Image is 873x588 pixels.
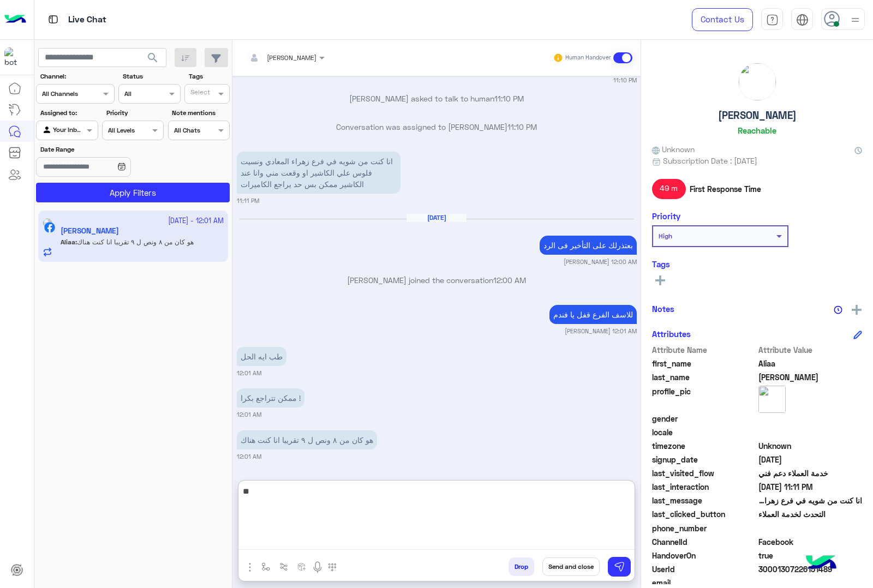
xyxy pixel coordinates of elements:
[613,76,637,85] small: 11:10 PM
[738,125,776,135] h6: Reachable
[494,94,524,103] span: 11:10 PM
[663,155,757,166] span: Subscription Date : [DATE]
[614,561,625,572] img: send message
[848,13,862,27] img: profile
[796,14,809,26] img: tab
[237,347,286,366] p: 2/10/2025, 12:01 AM
[758,481,863,493] span: 2025-10-01T20:11:03.068Z
[652,427,756,438] span: locale
[40,145,163,154] label: Date Range
[257,557,275,575] button: select flow
[293,557,311,575] button: create order
[564,257,637,266] small: [PERSON_NAME] 12:00 AM
[652,344,756,356] span: Attribute Name
[406,214,467,221] h6: [DATE]
[123,71,179,81] label: Status
[237,196,259,205] small: 11:11 PM
[189,71,229,81] label: Tags
[652,371,756,383] span: last_name
[652,523,756,534] span: phone_number
[237,388,304,407] p: 2/10/2025, 12:01 AM
[237,410,261,419] small: 12:01 AM
[237,152,400,194] p: 1/10/2025, 11:11 PM
[46,13,60,26] img: tab
[509,557,534,576] button: Drop
[758,344,863,356] span: Attribute Value
[758,495,863,506] span: انا كنت من شويه في فرع زهراء المعادي ونسيت فلوس علي الكاشير او وقعت مني وانا عند الكاشير ممكن بس ...
[237,430,377,449] p: 2/10/2025, 12:01 AM
[542,557,600,576] button: Send and close
[652,481,756,493] span: last_interaction
[261,562,270,571] img: select flow
[758,358,863,369] span: Aliaa
[692,8,753,31] a: Contact Us
[652,179,686,199] span: 49 m
[565,327,637,335] small: [PERSON_NAME] 12:01 AM
[758,523,863,534] span: null
[297,562,306,571] img: create order
[758,508,863,520] span: التحدث لخدمة العملاء
[106,108,163,118] label: Priority
[761,8,783,31] a: tab
[758,440,863,452] span: Unknown
[237,93,637,104] p: [PERSON_NAME] asked to talk to human
[652,508,756,520] span: last_clicked_button
[4,8,26,31] img: Logo
[758,371,863,383] span: Mahmoud
[189,87,210,100] div: Select
[758,550,863,561] span: true
[540,236,637,255] p: 2/10/2025, 12:00 AM
[834,305,842,314] img: notes
[243,561,256,574] img: send attachment
[652,413,756,424] span: gender
[237,274,637,286] p: [PERSON_NAME] joined the conversation
[40,71,113,81] label: Channel:
[140,48,166,71] button: search
[652,550,756,561] span: HandoverOn
[652,329,691,339] h6: Attributes
[652,386,756,411] span: profile_pic
[652,211,680,221] h6: Priority
[652,440,756,452] span: timezone
[652,467,756,479] span: last_visited_flow
[565,53,611,62] small: Human Handover
[802,544,840,583] img: hulul-logo.png
[36,183,230,202] button: Apply Filters
[172,108,228,118] label: Note mentions
[758,427,863,438] span: null
[758,413,863,424] span: null
[652,495,756,506] span: last_message
[652,259,862,269] h6: Tags
[659,232,672,240] b: High
[652,536,756,548] span: ChannelId
[237,121,637,133] p: Conversation was assigned to [PERSON_NAME]
[507,122,537,131] span: 11:10 PM
[267,53,316,62] span: [PERSON_NAME]
[690,183,761,195] span: First Response Time
[328,563,337,572] img: make a call
[311,561,324,574] img: send voice note
[40,108,97,118] label: Assigned to:
[279,562,288,571] img: Trigger scenario
[652,454,756,465] span: signup_date
[652,304,674,314] h6: Notes
[549,305,637,324] p: 2/10/2025, 12:01 AM
[68,13,106,27] p: Live Chat
[718,109,797,122] h5: [PERSON_NAME]
[275,557,293,575] button: Trigger scenario
[758,563,863,575] span: 30001307226151489
[146,51,159,64] span: search
[652,143,695,155] span: Unknown
[237,369,261,377] small: 12:01 AM
[237,452,261,461] small: 12:01 AM
[652,563,756,575] span: UserId
[758,467,863,479] span: خدمة العملاء دعم فني
[493,275,526,285] span: 12:00 AM
[758,536,863,548] span: 0
[852,305,862,315] img: add
[766,14,779,26] img: tab
[758,386,786,413] img: picture
[4,47,24,67] img: 713415422032625
[758,454,863,465] span: 2025-09-30T13:09:19.952Z
[652,358,756,369] span: first_name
